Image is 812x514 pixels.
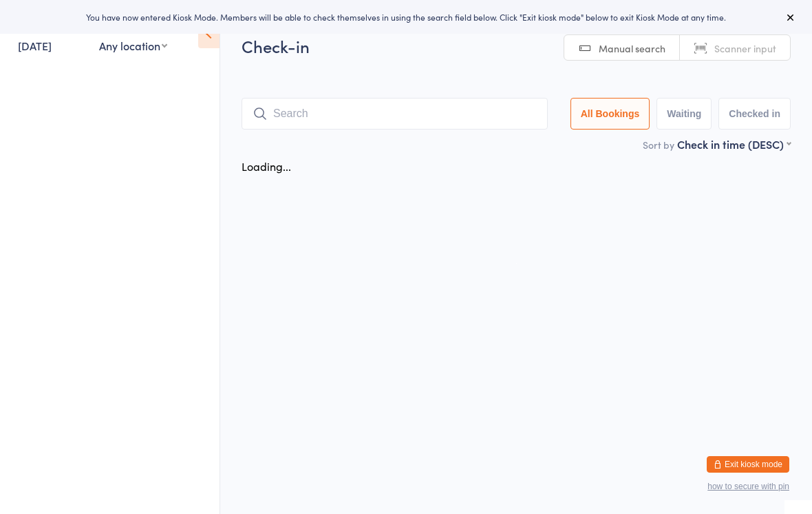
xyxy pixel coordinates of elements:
button: Exit kiosk mode [707,456,789,473]
span: Scanner input [714,41,776,55]
button: All Bookings [570,98,650,130]
div: Check in time (DESC) [677,136,791,152]
button: Checked in [718,98,791,130]
span: Manual search [599,41,665,55]
div: Any location [99,38,167,53]
div: You have now entered Kiosk Mode. Members will be able to check themselves in using the search fie... [22,11,790,23]
label: Sort by [643,138,674,152]
div: Loading... [242,158,291,174]
h2: Check-in [242,34,791,57]
button: Waiting [656,98,712,130]
input: Search [242,98,548,130]
a: [DATE] [18,38,52,53]
button: how to secure with pin [707,482,789,491]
